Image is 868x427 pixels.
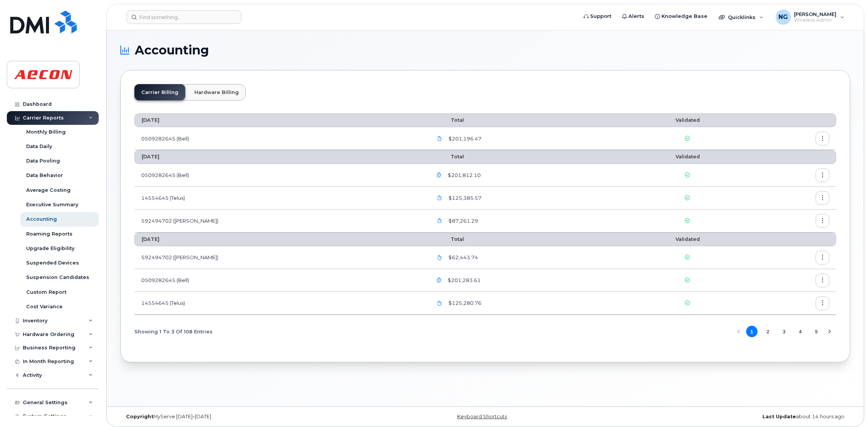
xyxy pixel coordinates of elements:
div: MyServe [DATE]–[DATE] [120,414,364,420]
button: Page 4 [795,326,806,337]
th: Validated [627,233,748,246]
div: about 14 hours ago [607,414,850,420]
th: [DATE] [134,150,426,164]
span: $125,280.76 [447,300,481,307]
span: Total [432,236,464,242]
span: $201,812.10 [446,172,481,179]
a: Hardware Billing [188,84,246,100]
span: $201,283.61 [446,277,481,284]
button: Page 2 [762,326,773,337]
td: 14554645 (Telus) [134,292,426,315]
span: Accounting [135,45,209,56]
span: Showing 1 To 3 Of 108 Entries [134,326,213,337]
span: $201,196.47 [447,135,481,142]
a: 14554645_1260946765_2025-08-01.pdf [432,296,447,310]
td: 0509282645 (Bell) [134,269,426,292]
td: 14554645 (Telus) [134,187,426,210]
button: Page 3 [778,326,790,337]
button: Page 5 [811,326,822,337]
button: Next Page [824,326,835,337]
th: [DATE] [134,113,426,127]
th: [DATE] [134,233,426,246]
td: 0509282645 (Bell) [134,164,426,187]
a: Aecon.14554645_1272445249_2025-09-01.pdf [432,191,447,205]
button: Page 1 [746,326,758,337]
td: 592494702 ([PERSON_NAME]) [134,210,426,233]
td: 0509282645 (Bell) [134,127,426,150]
a: images/PDF_509282645_218_0000000000.pdf [432,132,447,145]
span: Total [432,154,464,159]
span: Total [432,117,464,123]
th: Validated [627,150,748,164]
span: $87,261.29 [447,217,478,225]
th: Validated [627,113,748,127]
a: Keyboard Shortcuts [457,414,507,419]
span: $62,443.74 [447,254,478,261]
a: Aecon.Rogers-Sep30_2025-3057705270.pdf [432,214,447,228]
td: 592494702 ([PERSON_NAME]) [134,246,426,269]
a: Aecon.Rogers-Aug31_2025-3043668038.pdf [432,251,447,264]
span: $125,385.57 [447,194,481,202]
strong: Copyright [126,414,153,419]
strong: Last Update [762,414,796,419]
